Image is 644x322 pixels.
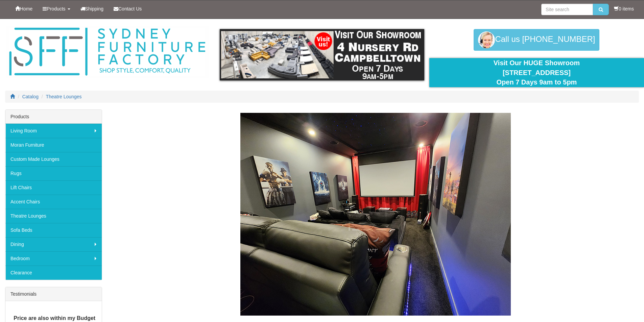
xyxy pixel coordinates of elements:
span: Contact Us [118,6,142,11]
a: Shipping [75,0,109,17]
a: Catalog [22,94,39,99]
input: Site search [541,4,593,15]
div: Visit Our HUGE Showroom [STREET_ADDRESS] Open 7 Days 9am to 5pm [434,58,639,87]
a: Theatre Lounges [5,209,102,223]
a: Bedroom [5,251,102,266]
a: Contact Us [109,0,147,17]
span: Shipping [85,6,104,11]
b: Price are also within my Budget [14,315,95,321]
a: Accent Chairs [5,195,102,209]
img: showroom.gif [220,29,424,80]
a: Dining [5,237,102,251]
a: Living Room [5,124,102,138]
div: Products [5,110,102,124]
a: Sofa Beds [5,223,102,237]
a: Theatre Lounges [46,94,82,99]
span: Products [47,6,65,11]
a: Home [10,0,38,17]
img: Sydney Furniture Factory [6,26,209,78]
div: Testimonials [5,287,102,301]
a: Lift Chairs [5,180,102,195]
a: Clearance [5,266,102,280]
a: Products [38,0,75,17]
a: Moran Furniture [5,138,102,152]
span: Home [20,6,32,11]
a: Rugs [5,166,102,180]
li: 0 items [614,5,634,12]
a: Custom Made Lounges [5,152,102,166]
img: Theatre Lounges [240,113,511,316]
